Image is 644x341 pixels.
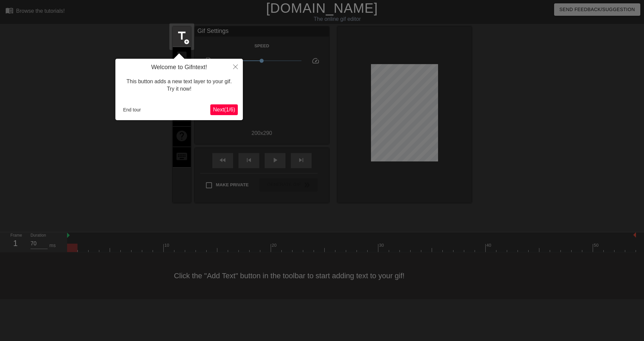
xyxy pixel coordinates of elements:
button: Next [210,104,238,115]
button: End tour [120,105,144,115]
span: Next ( 1 / 6 ) [213,107,235,112]
h4: Welcome to Gifntext! [120,64,238,71]
div: This button adds a new text layer to your gif. Try it now! [120,71,238,100]
button: Close [228,59,243,74]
